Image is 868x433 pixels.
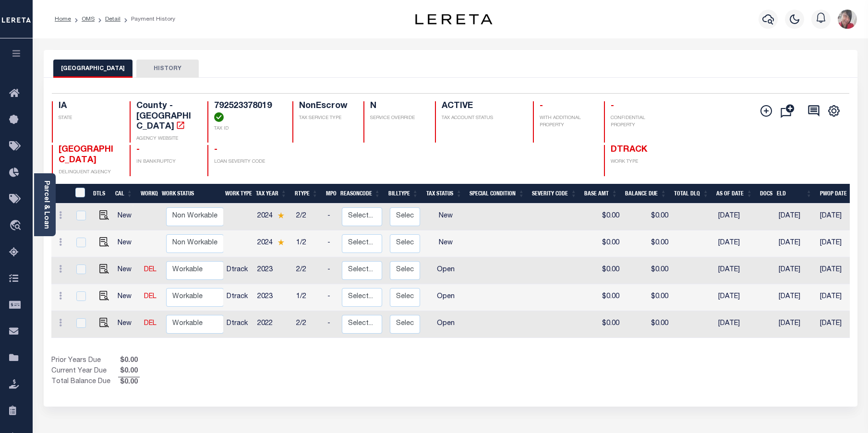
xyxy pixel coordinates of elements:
td: $0.00 [623,257,672,284]
td: [DATE] [714,204,758,230]
td: $0.00 [623,284,672,311]
span: [GEOGRAPHIC_DATA] [59,145,113,165]
td: $0.00 [582,230,623,257]
th: PWOP Date: activate to sort column ascending [816,184,860,204]
p: WORK TYPE [611,158,670,166]
a: OMS [82,16,95,22]
td: Open [424,257,468,284]
p: TAX SERVICE TYPE [299,115,352,122]
th: CAL: activate to sort column ascending [111,184,137,204]
span: - [214,145,217,154]
td: [DATE] [775,311,816,338]
td: New [114,284,140,311]
a: Parcel & Loan [43,180,49,229]
td: $0.00 [623,311,672,338]
span: - [136,145,140,154]
th: Docs [756,184,773,204]
th: Tax Year: activate to sort column ascending [252,184,291,204]
td: 2023 [253,257,292,284]
td: 2024 [253,230,292,257]
button: [GEOGRAPHIC_DATA] [53,60,133,78]
td: 2/2 [292,257,324,284]
th: Work Type [221,184,252,204]
a: Home [55,16,71,22]
span: DTRACK [611,145,647,154]
td: - [324,284,338,311]
td: - [324,311,338,338]
td: Dtrack [223,311,253,338]
td: $0.00 [623,230,672,257]
td: Open [424,311,468,338]
td: New [114,257,140,284]
td: 2023 [253,284,292,311]
p: STATE [59,115,118,122]
p: IN BANKRUPTCY [136,158,196,166]
td: [DATE] [816,311,860,338]
th: Severity Code: activate to sort column ascending [528,184,580,204]
td: New [424,230,468,257]
h4: 792523378019 [214,101,280,122]
a: DEL [144,293,157,300]
th: Special Condition: activate to sort column ascending [466,184,528,204]
span: $0.00 [118,377,140,388]
td: [DATE] [714,284,758,311]
td: - [324,204,338,230]
a: Detail [105,16,121,22]
th: &nbsp;&nbsp;&nbsp;&nbsp;&nbsp;&nbsp;&nbsp;&nbsp;&nbsp;&nbsp; [51,184,70,204]
td: New [114,204,140,230]
td: $0.00 [582,204,623,230]
td: [DATE] [775,204,816,230]
h4: IA [59,101,118,112]
td: [DATE] [816,284,860,311]
td: Prior Years Due [51,356,118,366]
th: MPO [322,184,337,204]
td: [DATE] [714,230,758,257]
th: ELD: activate to sort column ascending [773,184,816,204]
td: 2022 [253,311,292,338]
span: $0.00 [118,356,140,366]
button: HISTORY [136,60,199,78]
p: WITH ADDITIONAL PROPERTY [540,115,593,129]
span: - [540,102,543,110]
td: [DATE] [775,257,816,284]
td: $0.00 [582,257,623,284]
td: Total Balance Due [51,377,118,387]
td: - [324,257,338,284]
td: Dtrack [223,257,253,284]
h4: ACTIVE [442,101,521,112]
th: BillType: activate to sort column ascending [385,184,422,204]
td: New [114,311,140,338]
p: TAX ACCOUNT STATUS [442,115,521,122]
i: travel_explore [9,220,24,232]
td: New [114,230,140,257]
td: Current Year Due [51,366,118,377]
th: &nbsp; [70,184,89,204]
p: DELINQUENT AGENCY [59,169,118,176]
td: [DATE] [816,257,860,284]
th: Balance Due: activate to sort column ascending [621,184,670,204]
td: $0.00 [582,311,623,338]
h4: County - [GEOGRAPHIC_DATA] [136,101,196,132]
td: [DATE] [714,311,758,338]
li: Payment History [121,15,175,24]
th: Base Amt: activate to sort column ascending [580,184,621,204]
h4: NonEscrow [299,101,352,112]
th: Work Status [158,184,223,204]
th: Tax Status: activate to sort column ascending [422,184,466,204]
th: DTLS [89,184,111,204]
td: [DATE] [775,230,816,257]
p: LOAN SEVERITY CODE [214,158,280,166]
img: logo-dark.svg [415,14,492,24]
td: [DATE] [714,257,758,284]
td: $0.00 [582,284,623,311]
a: DEL [144,266,157,273]
td: [DATE] [816,230,860,257]
th: ReasonCode: activate to sort column ascending [337,184,385,204]
td: $0.00 [623,204,672,230]
td: 1/2 [292,284,324,311]
td: [DATE] [775,284,816,311]
img: Star.svg [277,212,284,218]
p: CONFIDENTIAL PROPERTY [611,115,670,129]
th: As of Date: activate to sort column ascending [712,184,756,204]
td: 2024 [253,204,292,230]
